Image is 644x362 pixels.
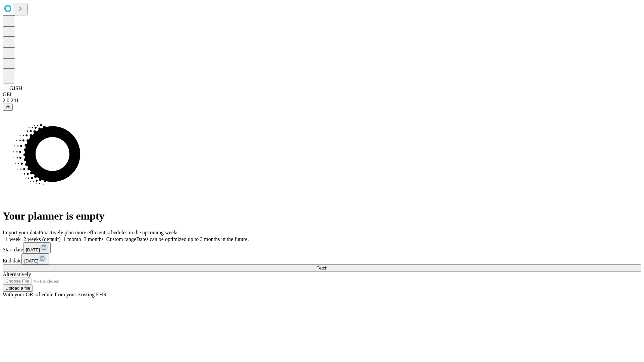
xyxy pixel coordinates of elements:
div: 2.0.241 [3,98,641,104]
span: 1 week [5,236,21,242]
span: Fetch [316,265,327,270]
button: Fetch [3,264,641,271]
span: Dates can be optimized up to 3 months in the future. [136,236,249,242]
span: 1 month [63,236,81,242]
span: GJSH [9,85,22,91]
span: Import your data [3,230,39,235]
button: [DATE] [23,242,51,253]
div: End date [3,253,641,264]
span: 3 months [84,236,104,242]
div: GEI [3,92,641,98]
button: [DATE] [21,253,49,264]
button: @ [3,104,13,111]
span: With your OR schedule from your existing EHR [3,292,107,297]
span: Custom range [106,236,136,242]
span: Proactively plan more efficient schedules in the upcoming weeks. [39,230,180,235]
div: Start date [3,242,641,253]
span: [DATE] [26,247,40,252]
span: @ [5,105,10,110]
span: [DATE] [24,258,38,263]
span: 2 weeks (default) [23,236,61,242]
span: Alternatively [3,271,31,277]
h1: Your planner is empty [3,210,641,222]
button: Upload a file [3,285,33,292]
